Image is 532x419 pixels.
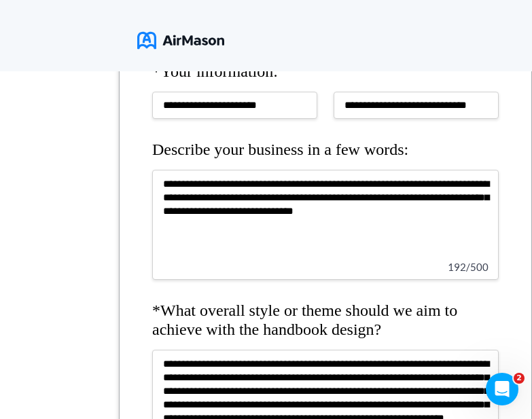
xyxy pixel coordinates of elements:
h4: *What overall style or theme should we aim to achieve with the handbook design? [152,302,499,339]
img: logo [137,27,224,54]
h4: Describe your business in a few words: [152,141,499,160]
span: 192 / 500 [448,261,489,273]
iframe: Intercom live chat [486,373,518,405]
span: 2 [514,373,525,384]
h4: *Your information: [152,62,499,81]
